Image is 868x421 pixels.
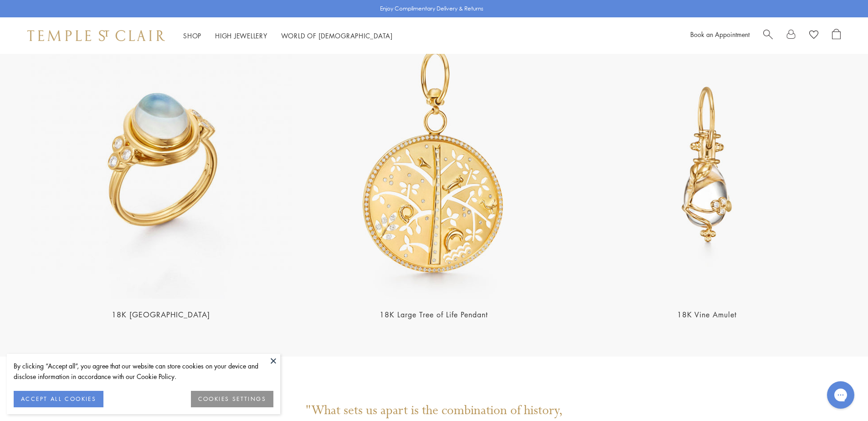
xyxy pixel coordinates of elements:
[14,361,273,382] div: By clicking “Accept all”, you agree that our website can store cookies on your device and disclos...
[14,391,103,407] button: ACCEPT ALL COOKIES
[27,31,295,299] img: R14110-BM8V
[832,29,841,42] a: Open Shopping Bag
[677,310,737,320] a: 18K Vine Amulet
[112,310,210,320] a: 18K [GEOGRAPHIC_DATA]
[822,378,859,412] iframe: Gorgias live chat messenger
[380,310,488,320] a: 18K Large Tree of Life Pendant
[573,31,841,299] img: P51816-E11VINE
[183,31,201,40] a: ShopShop
[191,391,273,407] button: COOKIES SETTINGS
[763,29,773,42] a: Search
[300,31,568,299] img: P31842-PVTREE
[183,30,393,42] nav: Main navigation
[215,31,267,40] a: High JewelleryHigh Jewellery
[809,29,818,42] a: View Wishlist
[281,31,393,40] a: World of [DEMOGRAPHIC_DATA]World of [DEMOGRAPHIC_DATA]
[27,30,165,41] img: Temple St. Clair
[380,4,483,13] p: Enjoy Complimentary Delivery & Returns
[690,30,750,39] a: Book an Appointment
